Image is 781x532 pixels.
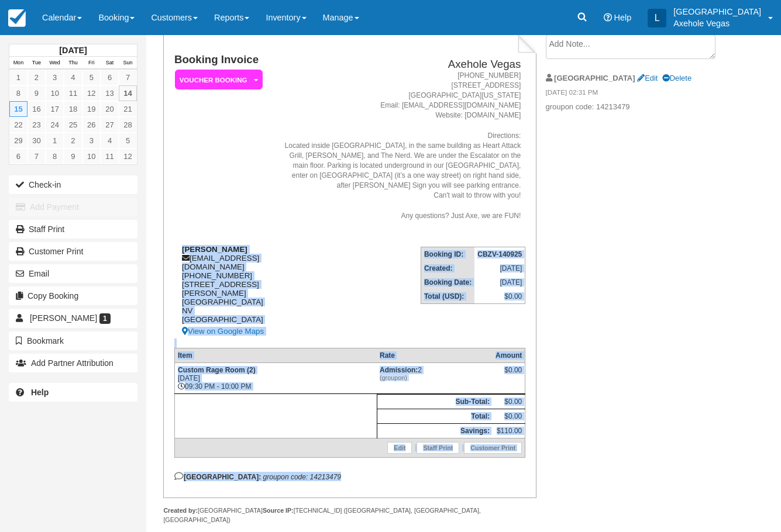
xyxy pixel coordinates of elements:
button: Email [9,264,137,283]
th: Rate [377,348,493,363]
a: 10 [46,85,64,101]
th: Total: [377,409,493,424]
strong: CBZV-140925 [477,250,522,258]
em: Voucher Booking [175,70,263,90]
a: 29 [9,133,27,148]
a: Help [9,383,137,402]
th: Booking Date: [421,275,474,289]
a: 24 [46,117,64,133]
strong: [GEOGRAPHIC_DATA]: [174,473,261,481]
img: checkfront-main-nav-mini-logo.png [8,9,26,27]
a: 5 [119,133,137,148]
th: Sat [101,57,119,70]
a: 15 [9,101,27,117]
address: [PHONE_NUMBER] [STREET_ADDRESS] [GEOGRAPHIC_DATA][US_STATE] Email: [EMAIL_ADDRESS][DOMAIN_NAME] W... [281,71,521,221]
a: 6 [101,70,119,85]
td: $0.00 [493,409,525,424]
td: 2 [377,363,493,394]
a: [PERSON_NAME] 1 [9,309,137,327]
strong: Created by: [163,507,198,514]
td: $0.00 [493,395,525,409]
a: 16 [27,101,46,117]
strong: Admission [380,366,418,374]
span: [PERSON_NAME] [30,313,97,323]
b: Help [31,388,49,397]
a: 20 [101,101,119,117]
span: 1 [99,313,111,324]
a: 14 [119,85,137,101]
a: 18 [64,101,82,117]
div: [GEOGRAPHIC_DATA] [TECHNICAL_ID] ([GEOGRAPHIC_DATA], [GEOGRAPHIC_DATA], [GEOGRAPHIC_DATA]) [163,506,536,524]
td: $0.00 [474,289,525,304]
a: 3 [82,133,101,148]
p: [GEOGRAPHIC_DATA] [673,6,761,18]
a: Staff Print [9,220,137,239]
a: 9 [64,148,82,164]
td: [DATE] 09:30 PM - 10:00 PM [174,363,377,394]
a: Edit [387,442,412,454]
a: 9 [27,85,46,101]
th: Sub-Total: [377,395,493,409]
th: Savings: [377,424,493,438]
a: Customer Print [464,442,522,454]
em: (groupon) [380,374,490,381]
i: Help [604,13,612,22]
a: 2 [64,133,82,148]
a: 11 [101,148,119,164]
a: View on Google Maps [182,324,276,338]
em: groupon code: 14213479 [263,473,341,481]
a: Edit [637,74,658,82]
a: 22 [9,117,27,133]
td: [DATE] [474,275,525,289]
a: 4 [101,133,119,148]
div: L [648,9,666,27]
a: 30 [27,133,46,148]
a: 7 [27,148,46,164]
th: Created: [421,261,474,275]
th: Fri [82,57,101,70]
td: $110.00 [493,424,525,438]
p: groupon code: 14213479 [546,102,724,113]
th: Booking ID: [421,247,474,261]
th: Item [174,348,377,363]
button: Add Payment [9,198,137,216]
th: Amount [493,348,525,363]
th: Tue [27,57,46,70]
strong: Source IP: [263,507,294,514]
button: Check-in [9,175,137,194]
button: Copy Booking [9,286,137,305]
h2: Axehole Vegas [281,58,521,71]
th: Sun [119,57,137,70]
a: 27 [101,117,119,133]
th: Thu [64,57,82,70]
a: 28 [119,117,137,133]
strong: [PERSON_NAME] [182,245,247,254]
a: 4 [64,70,82,85]
a: Delete [662,74,691,82]
td: [DATE] [474,261,525,275]
a: Staff Print [417,442,459,454]
th: Total (USD): [421,289,474,304]
div: [EMAIL_ADDRESS][DOMAIN_NAME] [PHONE_NUMBER] [STREET_ADDRESS][PERSON_NAME] [GEOGRAPHIC_DATA] NV [G... [174,245,276,338]
a: 7 [119,70,137,85]
span: Help [614,13,632,22]
a: 3 [46,70,64,85]
a: 12 [119,148,137,164]
a: 2 [27,70,46,85]
th: Wed [46,57,64,70]
a: 13 [101,85,119,101]
a: 26 [82,117,101,133]
a: 25 [64,117,82,133]
a: 1 [46,133,64,148]
a: 8 [46,148,64,164]
strong: [GEOGRAPHIC_DATA] [554,74,635,82]
strong: [DATE] [59,46,87,55]
a: 8 [9,85,27,101]
a: 17 [46,101,64,117]
a: 6 [9,148,27,164]
a: 10 [82,148,101,164]
a: 23 [27,117,46,133]
strong: Custom Rage Room (2) [178,366,256,374]
a: 21 [119,101,137,117]
a: 1 [9,70,27,85]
